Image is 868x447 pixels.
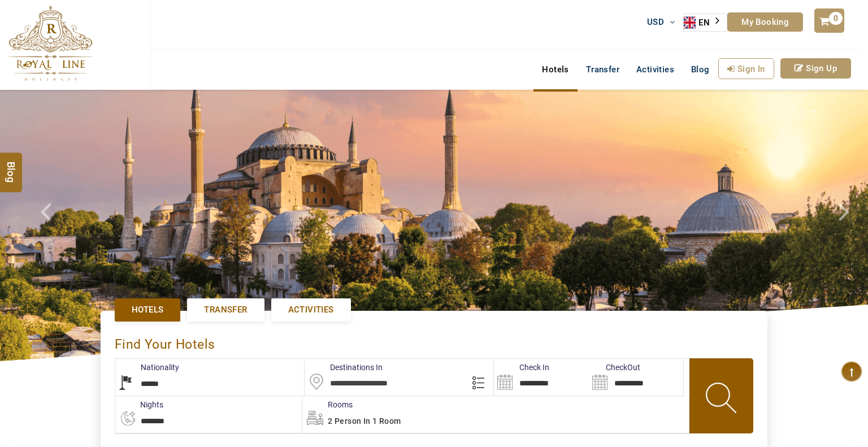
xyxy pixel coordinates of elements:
[589,359,683,396] input: Search
[115,362,179,373] label: Nationality
[589,362,640,373] label: CheckOut
[814,8,844,33] a: 0
[829,12,843,25] span: 0
[683,14,727,32] div: Language
[4,162,19,171] span: Blog
[115,399,163,410] label: nights
[533,58,577,81] a: Hotels
[305,362,383,373] label: Destinations In
[727,12,803,32] a: My Booking
[691,64,710,75] span: Blog
[684,14,727,31] a: EN
[718,58,774,79] a: Sign In
[824,90,868,361] a: Check next image
[494,362,549,373] label: Check In
[288,304,334,316] span: Activities
[578,58,628,81] a: Transfer
[683,58,718,81] a: Blog
[26,90,70,361] a: Check next prev
[115,325,753,358] div: Find Your Hotels
[494,359,588,396] input: Search
[204,304,247,316] span: Transfer
[187,298,264,322] a: Transfer
[683,14,727,32] aside: Language selected: English
[647,17,664,27] span: USD
[115,298,180,322] a: Hotels
[271,298,351,322] a: Activities
[780,58,851,79] a: Sign Up
[302,399,353,410] label: Rooms
[132,304,163,316] span: Hotels
[328,416,401,426] span: 2 Person in 1 Room
[628,58,683,81] a: Activities
[8,5,93,81] img: The Royal Line Holidays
